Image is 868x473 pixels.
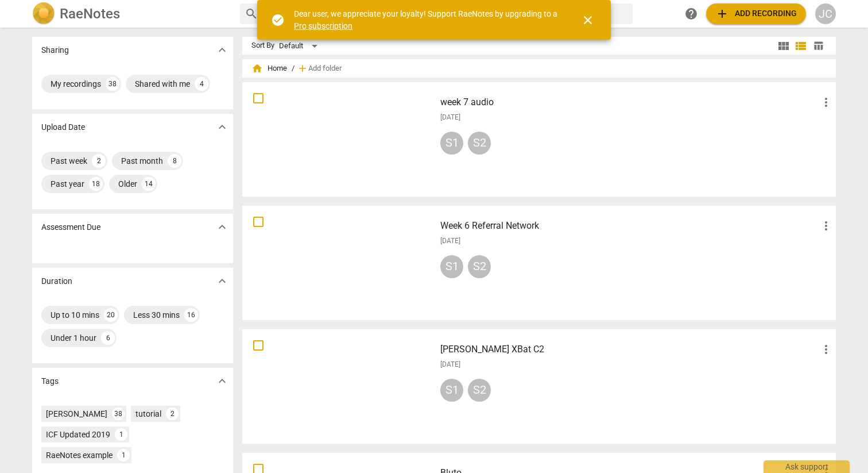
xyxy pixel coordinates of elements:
[251,63,263,74] span: home
[440,113,460,122] span: [DATE]
[297,63,308,74] span: add
[819,95,833,109] span: more_vert
[819,219,833,233] span: more_vert
[271,13,285,27] span: check_circle
[308,64,342,73] span: Add folder
[279,37,321,55] div: Default
[51,332,96,344] div: Under 1 hour
[41,275,72,287] p: Duration
[440,236,460,246] span: [DATE]
[41,44,69,56] p: Sharing
[246,86,832,193] a: week 7 audio[DATE]S1S2
[581,13,595,27] span: close
[168,154,181,168] div: 8
[89,177,103,191] div: 18
[215,43,229,57] span: expand_more
[245,7,258,21] span: search
[294,8,560,32] div: Dear user, we appreciate your loyalty! Support RaeNotes by upgrading to a
[815,3,836,24] button: JC
[794,39,808,53] span: view_list
[115,428,127,441] div: 1
[46,449,113,461] div: RaeNotes example
[135,408,161,420] div: tutorial
[215,374,229,388] span: expand_more
[46,429,110,440] div: ICF Updated 2019
[809,37,827,55] button: Table view
[215,120,229,134] span: expand_more
[246,210,832,316] a: Week 6 Referral Network[DATE]S1S2
[215,220,229,234] span: expand_more
[246,333,832,440] a: [PERSON_NAME] XBat C2[DATE]S1S2
[41,121,85,133] p: Upload Date
[121,155,163,167] div: Past month
[184,308,198,322] div: 16
[777,39,790,53] span: view_module
[440,132,463,155] div: S1
[440,255,463,278] div: S1
[813,40,824,51] span: table_chart
[214,118,231,136] button: Show more
[468,132,491,155] div: S2
[51,309,99,321] div: Up to 10 mins
[112,407,125,420] div: 38
[41,221,100,233] p: Assessment Due
[468,379,491,402] div: S2
[166,407,179,420] div: 2
[214,272,231,290] button: Show more
[681,3,702,24] a: Help
[51,155,87,167] div: Past week
[195,77,208,91] div: 4
[46,408,107,420] div: [PERSON_NAME]
[251,63,287,74] span: Home
[440,343,819,356] h3: Zach Combs XBat C2
[684,7,698,21] span: help
[292,64,294,73] span: /
[41,375,59,387] p: Tags
[51,78,101,90] div: My recordings
[135,78,190,90] div: Shared with me
[440,95,819,109] h3: week 7 audio
[819,343,833,356] span: more_vert
[51,178,84,190] div: Past year
[440,360,460,370] span: [DATE]
[706,3,806,24] button: Upload
[214,372,231,390] button: Show more
[60,6,120,22] h2: RaeNotes
[764,460,850,473] div: Ask support
[133,309,180,321] div: Less 30 mins
[468,255,491,278] div: S2
[106,77,119,91] div: 38
[32,2,231,25] a: LogoRaeNotes
[104,308,118,322] div: 20
[142,177,156,191] div: 14
[440,379,463,402] div: S1
[101,331,115,345] div: 6
[294,21,352,30] a: Pro subscription
[715,7,729,21] span: add
[792,37,809,55] button: List view
[92,154,106,168] div: 2
[574,6,602,34] button: Close
[715,7,797,21] span: Add recording
[117,449,130,462] div: 1
[214,41,231,59] button: Show more
[440,219,819,233] h3: Week 6 Referral Network
[775,37,792,55] button: Tile view
[214,218,231,236] button: Show more
[251,41,274,50] div: Sort By
[32,2,55,25] img: Logo
[215,274,229,288] span: expand_more
[118,178,137,190] div: Older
